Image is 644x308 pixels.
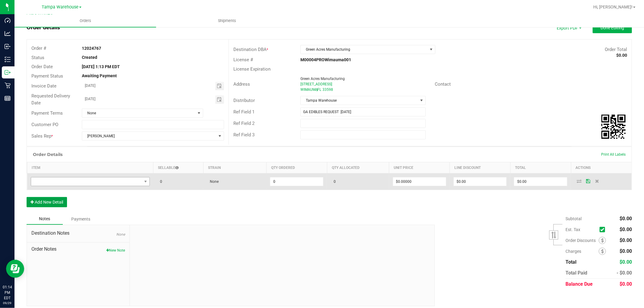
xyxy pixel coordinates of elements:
[601,152,626,157] span: Print All Labels
[31,177,150,186] span: NO DATA FOUND
[514,177,567,186] input: 0
[601,115,626,139] qrcode: 12024767
[31,122,58,127] span: Customer PO
[605,47,627,52] span: Order Total
[82,64,120,69] strong: [DATE] 1:13 PM EDT
[393,177,446,186] input: 0
[270,177,323,186] input: 0
[157,179,162,184] span: 0
[620,237,632,243] span: $0.00
[389,162,450,173] th: Unit Price
[301,45,428,54] span: Green Acres Manufacturing
[27,24,60,31] div: Order details
[300,82,332,86] span: [STREET_ADDRESS]
[331,179,336,184] span: 0
[300,57,351,62] strong: M00004PROWimauma001
[620,248,632,254] span: $0.00
[3,301,12,305] p: 09/29
[31,110,63,116] span: Payment Terms
[300,77,345,81] span: Green Acres Manufacturing
[203,162,266,173] th: Strain
[233,57,253,62] span: License #
[435,81,451,87] span: Contact
[5,43,11,49] inline-svg: Inbound
[566,270,587,276] span: Total Paid
[31,93,70,106] span: Requested Delivery Date
[510,162,571,173] th: Total
[31,83,56,89] span: Invoice Date
[233,132,255,138] span: Ref Field 3
[153,162,203,173] th: Sellable
[106,248,125,253] button: New Note
[233,98,255,103] span: Distributor
[620,227,632,232] span: $0.00
[593,22,632,33] button: Done Editing
[116,232,125,237] span: None
[31,55,44,60] span: Status
[566,216,582,221] span: Subtotal
[14,14,156,27] a: Orders
[620,281,632,287] span: $0.00
[6,260,24,278] iframe: Resource center
[593,5,633,9] span: Hi, [PERSON_NAME]!
[33,152,62,157] h1: Order Details
[600,226,608,234] span: Calculate excise tax
[601,115,626,139] img: Scan me!
[593,179,602,183] span: Delete Order Detail
[301,96,418,105] span: Tampa Warehouse
[5,56,11,62] inline-svg: Inventory
[42,5,78,10] span: Tampa Warehouse
[550,22,587,33] li: Export PDF
[571,162,632,173] th: Actions
[5,82,11,88] inline-svg: Retail
[5,95,11,101] inline-svg: Reports
[72,18,99,24] span: Orders
[601,25,624,30] span: Done Editing
[233,47,267,52] span: Destination DBA
[233,109,255,115] span: Ref Field 1
[3,284,12,301] p: 01:14 PM EDT
[233,81,250,87] span: Address
[620,259,632,265] span: $0.00
[566,249,599,254] span: Charges
[31,230,125,237] span: Destination Notes
[233,66,271,72] span: License Expiration
[82,132,216,140] span: [PERSON_NAME]
[454,177,507,186] input: 0
[566,238,599,243] span: Order Discounts
[566,281,593,287] span: Balance Due
[5,69,11,75] inline-svg: Outbound
[31,46,46,51] span: Order #
[450,162,511,173] th: Line Discount
[27,197,67,207] button: Add New Detail
[27,213,63,225] div: Notes
[5,17,11,24] inline-svg: Dashboard
[210,18,244,24] span: Shipments
[82,73,117,78] strong: Awaiting Payment
[31,73,63,79] span: Payment Status
[207,179,219,184] span: None
[566,259,576,265] span: Total
[616,53,627,58] strong: $0.00
[82,55,97,60] strong: Created
[31,246,125,253] span: Order Notes
[300,87,318,92] span: WIMAUMA
[27,162,153,173] th: Item
[31,64,53,69] span: Order Date
[82,46,101,51] strong: 12024767
[584,179,593,183] span: Save Order Detail
[617,270,632,276] span: - $0.00
[63,214,99,224] div: Payments
[156,14,298,27] a: Shipments
[31,133,51,139] span: Sales Rep
[233,121,255,126] span: Ref Field 2
[317,87,321,92] span: FL
[215,82,224,90] span: Toggle calendar
[215,95,224,104] span: Toggle calendar
[5,30,11,37] inline-svg: Analytics
[317,87,317,92] span: ,
[322,87,333,92] span: 33598
[82,109,195,117] span: None
[566,227,597,232] span: Est. Tax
